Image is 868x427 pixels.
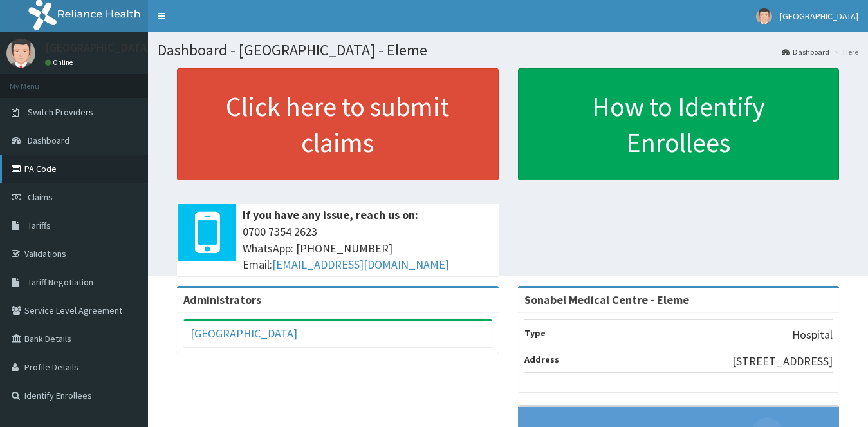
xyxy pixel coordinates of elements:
[792,327,833,343] p: Hospital
[524,292,689,307] strong: Sonabel Medical Centre - Eleme
[190,326,297,341] a: [GEOGRAPHIC_DATA]
[28,106,93,118] span: Switch Providers
[524,327,546,339] b: Type
[28,191,53,203] span: Claims
[756,8,772,24] img: User Image
[28,135,69,146] span: Dashboard
[28,220,51,231] span: Tariffs
[243,207,418,222] b: If you have any issue, reach us on:
[28,276,93,288] span: Tariff Negotiation
[782,46,829,57] a: Dashboard
[524,354,559,365] b: Address
[177,68,499,180] a: Click here to submit claims
[732,353,833,370] p: [STREET_ADDRESS]
[158,42,858,59] h1: Dashboard - [GEOGRAPHIC_DATA] - Eleme
[272,257,449,272] a: [EMAIL_ADDRESS][DOMAIN_NAME]
[183,292,261,307] b: Administrators
[780,10,858,22] span: [GEOGRAPHIC_DATA]
[45,58,76,67] a: Online
[518,68,840,180] a: How to Identify Enrollees
[831,46,858,57] li: Here
[45,42,151,53] p: [GEOGRAPHIC_DATA]
[243,223,492,273] span: 0700 7354 2623 WhatsApp: [PHONE_NUMBER] Email:
[6,39,35,68] img: User Image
